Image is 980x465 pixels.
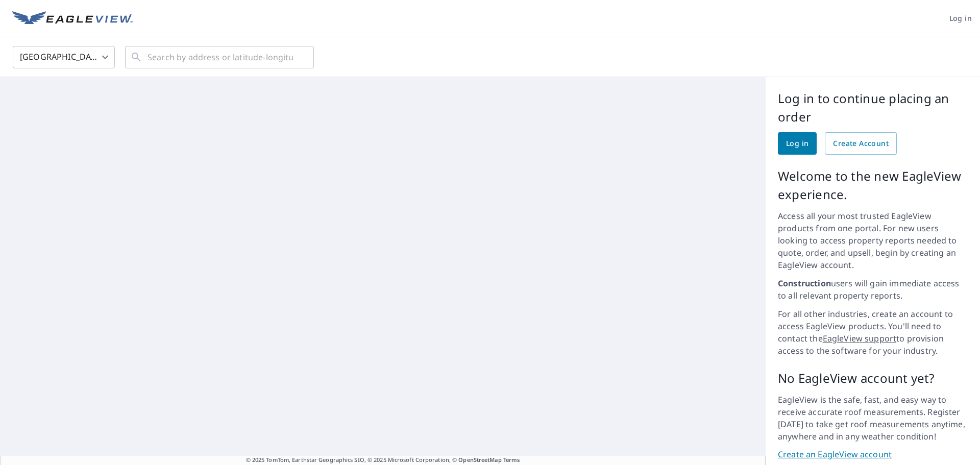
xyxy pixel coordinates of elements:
span: © 2025 TomTom, Earthstar Geographics SIO, © 2025 Microsoft Corporation, © [246,456,520,464]
p: Access all your most trusted EagleView products from one portal. For new users looking to access ... [778,210,968,271]
p: users will gain immediate access to all relevant property reports. [778,277,968,302]
div: [GEOGRAPHIC_DATA] [13,43,115,71]
p: For all other industries, create an account to access EagleView products. You'll need to contact ... [778,308,968,357]
input: Search by address or latitude-longitude [148,43,293,71]
img: EV Logo [12,11,133,27]
a: Create Account [825,132,897,155]
p: EagleView is the safe, fast, and easy way to receive accurate roof measurements. Register [DATE] ... [778,394,968,443]
a: Terms [503,456,520,463]
a: Log in [778,132,817,155]
span: Log in [949,12,972,25]
a: EagleView support [823,333,897,344]
a: OpenStreetMap [458,456,501,463]
p: Log in to continue placing an order [778,89,968,126]
span: Log in [786,137,808,150]
span: Create Account [833,137,889,150]
a: Create an EagleView account [778,449,968,460]
strong: Construction [778,278,831,289]
p: Welcome to the new EagleView experience. [778,167,968,204]
p: No EagleView account yet? [778,369,968,387]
